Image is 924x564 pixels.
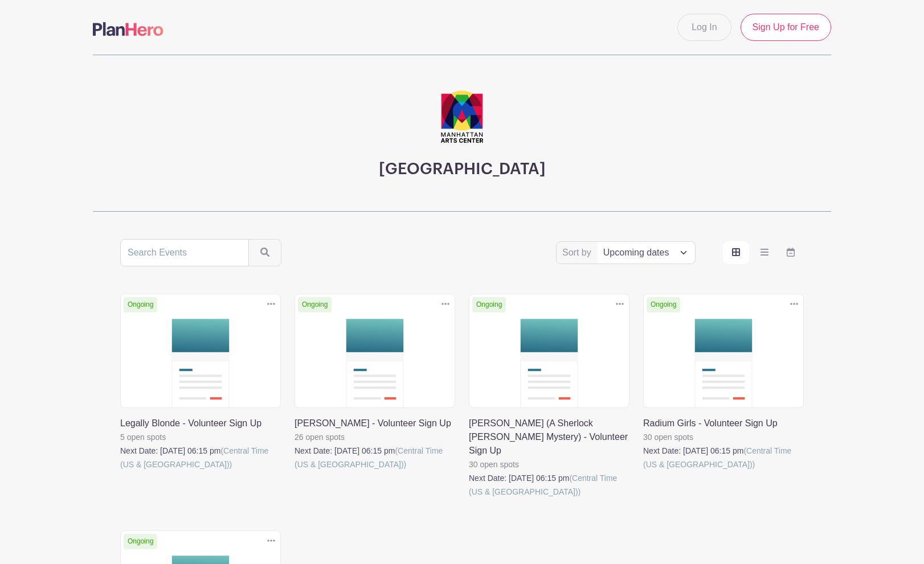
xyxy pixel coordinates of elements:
div: order and view [723,241,804,264]
a: Sign Up for Free [741,14,831,41]
label: Sort by [562,246,595,260]
a: Log In [677,14,731,41]
img: logo-507f7623f17ff9eddc593b1ce0a138ce2505c220e1c5a4e2b4648c50719b7d32.svg [93,22,163,36]
input: Search Events [120,239,249,266]
h3: [GEOGRAPHIC_DATA] [379,160,546,179]
img: MAC_vertical%20logo_Final_RGB.png [428,83,496,151]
